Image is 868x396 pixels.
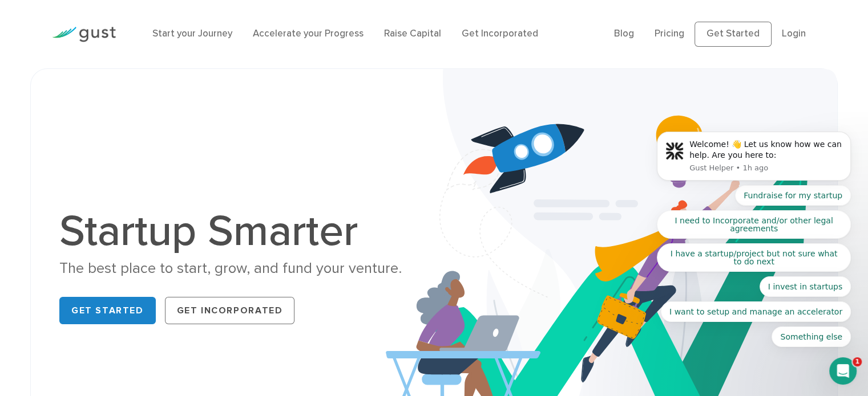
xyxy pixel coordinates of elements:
img: Gust Logo [52,27,116,42]
a: Get Incorporated [165,297,295,324]
a: Accelerate your Progress [253,28,364,39]
a: Start your Journey [152,28,232,39]
iframe: Intercom live chat [829,357,857,385]
a: Get Started [59,297,156,324]
a: Blog [614,28,634,39]
h1: Startup Smarter [59,210,425,253]
a: Get Incorporated [462,28,538,39]
span: 1 [853,357,862,366]
a: Raise Capital [384,28,441,39]
div: The best place to start, grow, and fund your venture. [59,259,425,279]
